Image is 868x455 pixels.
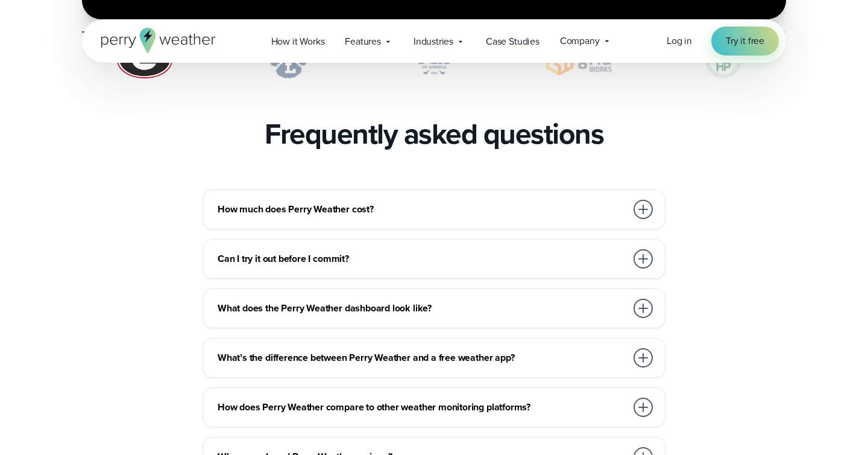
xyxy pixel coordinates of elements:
span: Case Studies [486,34,539,49]
span: Try it free [726,34,764,48]
span: Features [345,34,381,49]
span: Company [560,34,600,48]
a: Case Studies [476,29,550,54]
a: Try it free [711,27,779,56]
h3: How does Perry Weather compare to other weather monitoring platforms? [218,400,626,415]
a: Log in [667,34,692,48]
h3: Can I try it out before I commit? [218,252,626,266]
h3: What does the Perry Weather dashboard look like? [218,301,626,316]
a: How it Works [261,29,335,54]
span: How it Works [271,34,325,49]
h2: Frequently asked questions [265,117,603,151]
span: Industries [414,34,453,49]
h3: What’s the difference between Perry Weather and a free weather app? [218,351,626,365]
h3: How much does Perry Weather cost? [218,202,626,217]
